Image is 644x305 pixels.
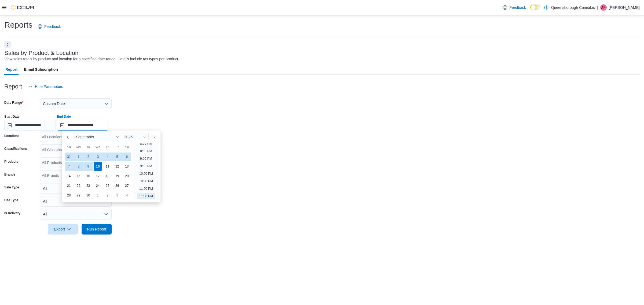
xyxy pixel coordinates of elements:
div: day-17 [94,172,102,180]
div: day-16 [84,172,93,180]
input: Press the down key to open a popover containing a calendar. [4,120,56,131]
div: day-14 [65,172,73,180]
div: day-24 [94,181,102,190]
div: day-2 [84,152,93,161]
div: day-2 [103,191,112,200]
div: day-12 [113,162,122,171]
div: day-19 [113,172,122,180]
label: Start Date [4,114,20,119]
button: All [40,183,112,194]
div: day-15 [74,172,83,180]
span: Report [5,64,17,75]
div: day-9 [84,162,93,171]
div: day-21 [65,181,73,190]
button: Previous Month [64,133,73,141]
span: September [76,135,94,139]
div: View sales totals by product and location for a specified date range. Details include tax types p... [4,56,179,62]
input: Dark Mode [530,5,541,10]
div: day-4 [123,191,131,200]
label: Locations [4,134,20,138]
div: Tu [84,143,93,151]
button: Hide Parameters [26,81,65,92]
span: AP [601,4,606,11]
h3: Sales by Product & Location [4,50,78,56]
div: Th [103,143,112,151]
li: 11:00 PM [137,185,155,192]
label: Use Type [4,198,18,202]
div: day-11 [103,162,112,171]
div: September, 2025 [64,152,132,200]
label: Classifications [4,147,27,151]
li: 10:00 PM [137,170,155,177]
a: Feedback [36,21,63,32]
button: All [40,196,112,207]
div: Sa [123,143,131,151]
label: End Date [57,114,71,119]
button: Custom Date [40,98,112,109]
button: Next [4,41,11,48]
div: day-18 [103,172,112,180]
h1: Reports [4,20,32,30]
div: day-1 [94,191,102,200]
li: 9:30 PM [138,163,154,169]
span: 2025 [124,135,133,139]
img: Cova [11,5,35,10]
li: 9:00 PM [138,155,154,162]
li: 8:30 PM [138,148,154,154]
div: day-13 [123,162,131,171]
div: Button. Open the year selector. 2025 is currently selected. [122,133,149,141]
div: day-6 [123,152,131,161]
li: 11:30 PM [137,193,155,199]
h3: Report [4,83,22,90]
div: Fr [113,143,122,151]
label: Brands [4,172,15,177]
div: April Petrie [600,4,607,11]
div: day-28 [65,191,73,200]
div: Button. Open the month selector. September is currently selected. [74,133,121,141]
div: day-27 [123,181,131,190]
label: Is Delivery [4,211,20,215]
div: Su [65,143,73,151]
span: Email Subscription [24,64,58,75]
li: 10:30 PM [137,178,155,184]
div: day-3 [94,152,102,161]
label: Date Range [4,101,23,105]
div: day-3 [113,191,122,200]
input: Press the down key to enter a popover containing a calendar. Press the escape key to close the po... [57,120,108,131]
span: Export [51,224,75,235]
span: Hide Parameters [35,84,63,89]
p: [PERSON_NAME] [609,4,640,11]
div: Mo [74,143,83,151]
button: All [40,209,112,220]
button: Run Report [82,224,112,235]
div: day-20 [123,172,131,180]
div: day-8 [74,162,83,171]
div: day-4 [103,152,112,161]
div: We [94,143,102,151]
button: Next month [150,133,158,141]
ul: Time [134,143,158,200]
a: Feedback [501,2,528,13]
div: day-10 [94,162,102,171]
div: day-31 [65,152,73,161]
span: Run Report [87,226,106,232]
label: Sale Type [4,185,19,189]
div: day-23 [84,181,93,190]
button: Export [48,224,78,235]
div: day-29 [74,191,83,200]
label: Products [4,159,18,164]
div: day-22 [74,181,83,190]
span: Feedback [509,5,526,10]
div: day-26 [113,181,122,190]
p: | [597,4,598,11]
div: day-25 [103,181,112,190]
p: Queensborough Cannabis [551,4,595,11]
div: day-30 [84,191,93,200]
li: 8:00 PM [138,140,154,147]
span: Feedback [44,24,61,29]
div: day-5 [113,152,122,161]
div: day-7 [65,162,73,171]
div: day-1 [74,152,83,161]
